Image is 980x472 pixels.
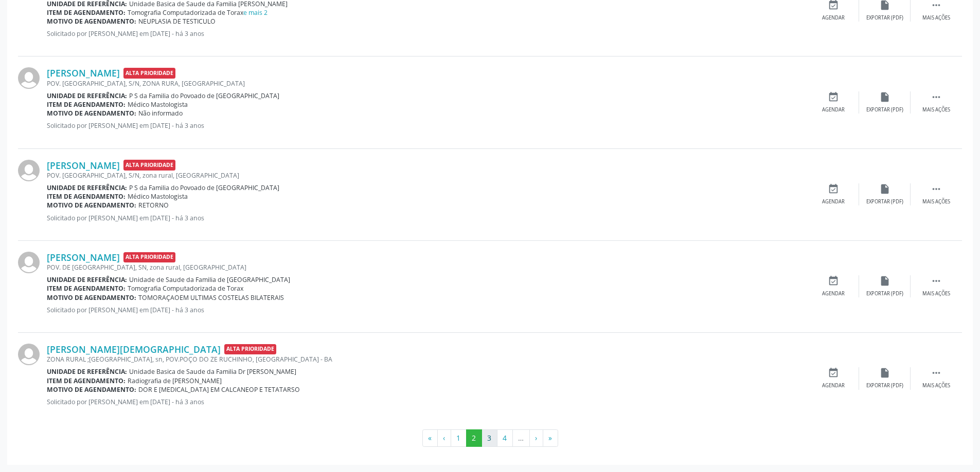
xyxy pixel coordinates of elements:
i: event_available [828,183,839,195]
p: Solicitado por [PERSON_NAME] em [DATE] - há 3 anos [47,306,808,314]
button: Go to next page [529,429,543,447]
span: NEUPLASIA DE TESTICULO [138,17,216,26]
b: Unidade de referência: [47,91,127,100]
b: Item de agendamento: [47,100,126,109]
b: Motivo de agendamento: [47,293,136,302]
p: Solicitado por [PERSON_NAME] em [DATE] - há 3 anos [47,214,808,222]
div: ZONA RURAL ;[GEOGRAPHIC_DATA], sn, POV.POÇO DO ZE RUCHINHO, [GEOGRAPHIC_DATA] - BA [47,355,808,364]
span: Tomografia Computadorizada de Torax [128,284,243,293]
span: Médico Mastologista [128,100,188,109]
div: Agendar [822,14,845,22]
i: event_available [828,91,839,103]
div: Exportar (PDF) [866,198,903,205]
i: insert_drive_file [879,91,890,103]
div: Exportar (PDF) [866,382,903,389]
div: Mais ações [922,198,950,205]
button: Go to last page [543,429,558,447]
i:  [931,275,942,287]
b: Motivo de agendamento: [47,385,136,394]
b: Unidade de referência: [47,367,127,376]
i: insert_drive_file [879,275,890,287]
b: Item de agendamento: [47,376,126,385]
span: Alta Prioridade [123,68,175,79]
i: event_available [828,367,839,379]
b: Item de agendamento: [47,8,126,17]
span: TOMORAÇAOEM ULTIMAS COSTELAS BILATERAIS [138,293,284,302]
div: Agendar [822,290,845,297]
div: Agendar [822,106,845,114]
div: Exportar (PDF) [866,106,903,114]
b: Unidade de referência: [47,183,127,192]
i: insert_drive_file [879,367,890,379]
span: RETORNO [138,201,169,210]
span: Alta Prioridade [224,344,276,355]
span: Alta Prioridade [123,160,175,171]
p: Solicitado por [PERSON_NAME] em [DATE] - há 3 anos [47,29,808,38]
span: Radiografia de [PERSON_NAME] [128,376,222,385]
i:  [931,367,942,379]
span: Unidade Basica de Saude da Familia Dr [PERSON_NAME] [129,367,296,376]
div: Mais ações [922,290,950,297]
span: Tomografia Computadorizada de Torax [128,8,268,17]
div: Mais ações [922,14,950,22]
a: [PERSON_NAME][DEMOGRAPHIC_DATA] [47,344,221,355]
div: Mais ações [922,106,950,114]
span: Médico Mastologista [128,192,188,201]
button: Go to page 3 [482,429,497,447]
p: Solicitado por [PERSON_NAME] em [DATE] - há 3 anos [47,121,808,130]
b: Motivo de agendamento: [47,17,136,26]
a: [PERSON_NAME] [47,252,120,263]
a: [PERSON_NAME] [47,67,120,79]
b: Item de agendamento: [47,284,126,293]
img: img [18,67,40,89]
b: Unidade de referência: [47,275,127,284]
b: Motivo de agendamento: [47,201,136,210]
div: POV. [GEOGRAPHIC_DATA], S/N, zona rural, [GEOGRAPHIC_DATA] [47,171,808,180]
span: DOR E [MEDICAL_DATA] EM CALCANEOP E TETATARSO [138,385,300,394]
i: insert_drive_file [879,183,890,195]
i: event_available [828,275,839,287]
div: POV. DE [GEOGRAPHIC_DATA], SN, zona rural, [GEOGRAPHIC_DATA] [47,263,808,272]
span: Unidade de Saude da Familia de [GEOGRAPHIC_DATA] [129,275,290,284]
div: Agendar [822,198,845,205]
span: Alta Prioridade [123,252,175,263]
img: img [18,344,40,365]
img: img [18,252,40,273]
p: Solicitado por [PERSON_NAME] em [DATE] - há 3 anos [47,398,808,406]
div: Exportar (PDF) [866,14,903,22]
button: Go to page 1 [451,429,467,447]
ul: Pagination [18,429,962,447]
a: e mais 2 [243,8,268,17]
button: Go to page 2 [466,429,482,447]
b: Item de agendamento: [47,192,126,201]
i:  [931,91,942,103]
img: img [18,160,40,181]
button: Go to page 4 [497,429,513,447]
i:  [931,183,942,195]
b: Motivo de agendamento: [47,109,136,118]
button: Go to first page [422,429,438,447]
span: Não informado [138,109,183,118]
div: Mais ações [922,382,950,389]
button: Go to previous page [437,429,451,447]
a: [PERSON_NAME] [47,160,120,171]
div: POV. [GEOGRAPHIC_DATA], S/N, ZONA RURA, [GEOGRAPHIC_DATA] [47,79,808,88]
span: P S da Familia do Povoado de [GEOGRAPHIC_DATA] [129,183,279,192]
span: P S da Familia do Povoado de [GEOGRAPHIC_DATA] [129,91,279,100]
div: Exportar (PDF) [866,290,903,297]
div: Agendar [822,382,845,389]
